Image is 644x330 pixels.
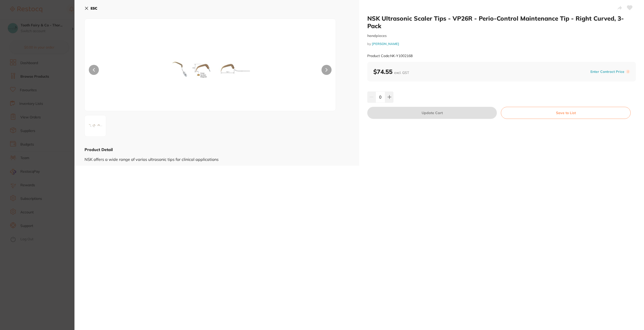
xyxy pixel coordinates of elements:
[86,117,104,135] img: MTY4LmpwZw
[135,31,285,111] img: MTY4LmpwZw
[367,54,413,58] small: Product Code: NK-Y1002168
[501,107,631,119] button: Save to List
[367,15,636,30] h2: NSK Ultrasonic Scaler Tips - VP26R - Perio-Control Maintenance Tip - Right Curved, 3-Pack
[91,6,97,11] b: ESC
[394,70,409,75] span: excl. GST
[373,68,409,75] b: $74.55
[367,42,636,46] small: by
[85,147,113,152] b: Product Detail
[589,69,626,74] button: Enter Contract Price
[85,152,349,162] div: NSK offers a wide range of varios ultrasonic tips for clinical applications
[372,42,399,46] a: [PERSON_NAME]
[626,70,630,74] label: i
[367,34,636,38] small: handpieces
[85,4,97,13] button: ESC
[367,107,497,119] button: Update Cart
